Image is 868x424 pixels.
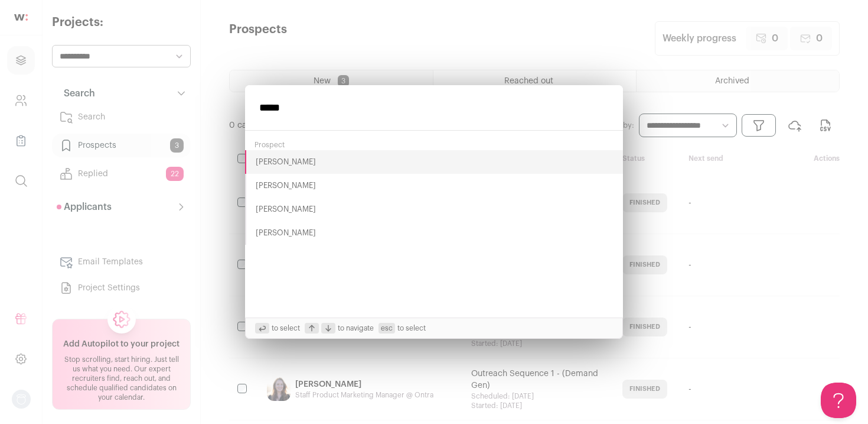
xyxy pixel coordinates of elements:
span: to select [255,323,300,334]
span: to select [378,323,426,334]
span: to navigate [305,323,374,334]
button: [PERSON_NAME] [245,198,623,221]
button: [PERSON_NAME] [245,221,623,245]
iframe: Help Scout Beacon - Open [821,383,856,418]
span: esc [378,323,395,334]
button: [PERSON_NAME] [245,174,623,198]
div: Prospect [245,135,623,150]
button: [PERSON_NAME] [245,150,623,174]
